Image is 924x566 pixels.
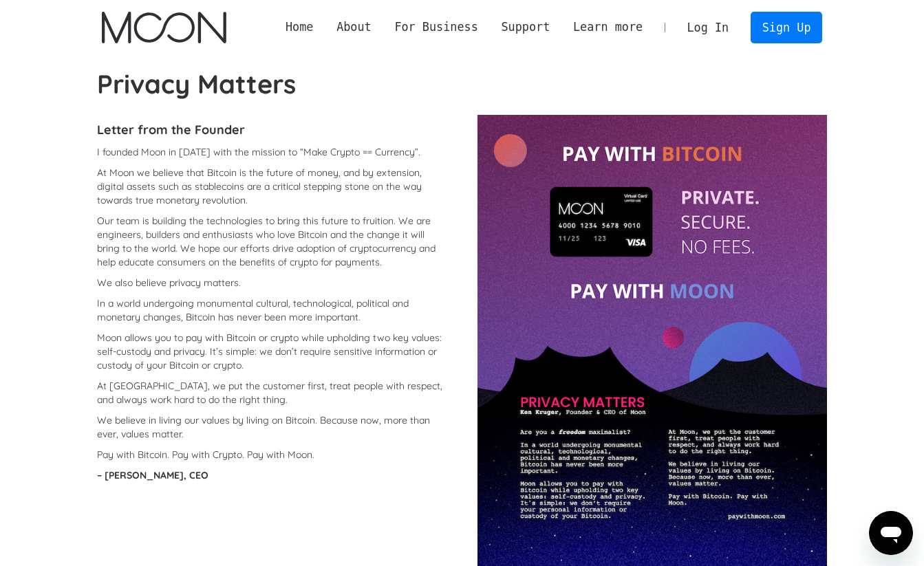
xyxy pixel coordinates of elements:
div: About [325,19,383,36]
h4: Letter from the Founder [97,122,447,138]
p: Pay with Bitcoin. Pay with Crypto. Pay with Moon. [97,448,447,461]
div: Learn more [561,19,654,36]
div: About [336,19,372,36]
p: We believe in living our values by living on Bitcoin. Because now, more than ever, values matter. [97,413,447,441]
p: At Moon we believe that Bitcoin is the future of money, and by extension, digital assets such as ... [97,166,447,207]
p: Our team is building the technologies to bring this future to fruition. We are engineers, builder... [97,214,447,269]
div: For Business [394,19,477,36]
div: Support [490,19,561,36]
p: We also believe privacy matters. [97,276,447,290]
strong: – [PERSON_NAME], CEO [97,469,208,481]
p: At [GEOGRAPHIC_DATA], we put the customer first, treat people with respect, and always work hard ... [97,379,447,406]
p: In a world undergoing monumental cultural, technological, political and monetary changes, Bitcoin... [97,296,447,324]
a: Home [274,19,325,36]
strong: Privacy Matters [97,67,296,100]
p: I founded Moon in [DATE] with the mission to “Make Crypto == Currency”. [97,145,447,159]
div: Learn more [573,19,643,36]
iframe: Button to launch messaging window [869,511,913,555]
a: Sign Up [751,12,822,43]
div: For Business [383,19,490,36]
div: Support [501,19,550,36]
a: home [102,12,226,43]
p: Moon allows you to pay with Bitcoin or crypto while upholding two key values: self-custody and pr... [97,331,447,372]
img: Moon Logo [102,12,226,43]
a: Log In [676,12,740,43]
